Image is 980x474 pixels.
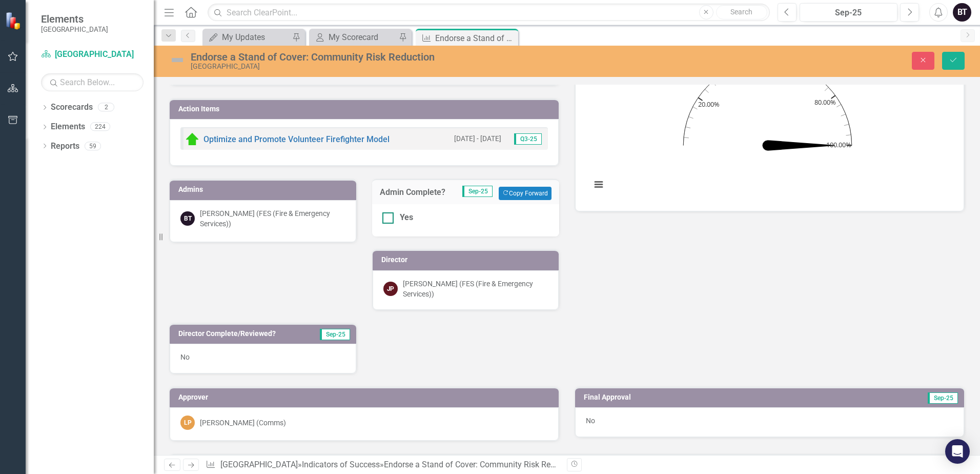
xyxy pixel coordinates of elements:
[302,460,380,469] a: Indicators of Success
[208,4,770,22] input: Search ClearPoint...
[3,3,770,27] p: Fire & Emergency Services Department has been awarded a Certificate of Achievement by the Center ...
[945,439,970,464] div: Open Intercom Messenger
[499,187,552,200] button: Copy Forward
[51,121,85,133] a: Elements
[768,140,835,150] path: No value. Actual.
[169,52,186,68] img: Not Defined
[814,97,836,107] text: 80.00%
[435,32,516,45] div: Endorse a Stand of Cover: Community Risk Reduction
[462,186,493,197] span: Sep-25
[381,256,554,264] h3: Director
[178,393,554,401] h3: Approver
[514,133,542,145] span: Q3-25
[180,211,195,226] div: BT
[698,99,720,108] text: 20.00%
[222,31,290,44] div: My Updates
[85,142,101,150] div: 59
[180,416,195,430] div: LP
[186,133,198,145] img: Above Target
[200,418,286,428] div: [PERSON_NAME] (Comms)
[51,102,93,113] a: Scorecards
[803,7,894,19] div: Sep-25
[329,31,396,44] div: My Scorecard
[41,73,144,91] input: Search Below...
[320,329,350,340] span: Sep-25
[380,188,453,197] h3: Admin Complete?
[400,212,413,224] div: Yes
[5,12,23,30] img: ClearPoint Strategy
[220,460,298,469] a: [GEOGRAPHIC_DATA]
[98,103,114,112] div: 2
[383,282,398,296] div: JP
[205,31,290,44] a: My Updates
[312,31,396,44] a: My Scorecard
[41,13,108,25] span: Elements
[826,140,851,149] text: 100.00%
[953,3,971,22] button: BT
[928,392,958,404] span: Sep-25
[203,134,390,144] a: Optimize and Promote Volunteer Firefighter Model
[191,51,615,63] div: Endorse a Stand of Cover: Community Risk Reduction
[454,134,501,144] small: [DATE] - [DATE]
[591,177,606,192] button: View chart menu, Chart
[800,3,897,22] button: Sep-25
[180,353,190,361] span: No
[730,8,752,16] span: Search
[51,141,79,152] a: Reports
[586,47,949,201] svg: Interactive chart
[178,105,554,113] h3: Action Items
[178,186,351,193] h3: Admins
[41,49,144,61] a: [GEOGRAPHIC_DATA]
[90,123,110,131] div: 224
[41,25,108,33] small: [GEOGRAPHIC_DATA]
[403,279,548,299] div: [PERSON_NAME] (FES (Fire & Emergency Services))
[716,5,767,19] button: Search
[586,417,595,425] span: No
[200,208,345,229] div: [PERSON_NAME] (FES (Fire & Emergency Services))
[584,393,809,401] h3: Final Approval
[178,330,309,338] h3: Director Complete/Reviewed?
[206,459,559,471] div: » »
[384,460,578,469] div: Endorse a Stand of Cover: Community Risk Reduction
[191,63,615,70] div: [GEOGRAPHIC_DATA]
[586,47,953,201] div: Chart. Highcharts interactive chart.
